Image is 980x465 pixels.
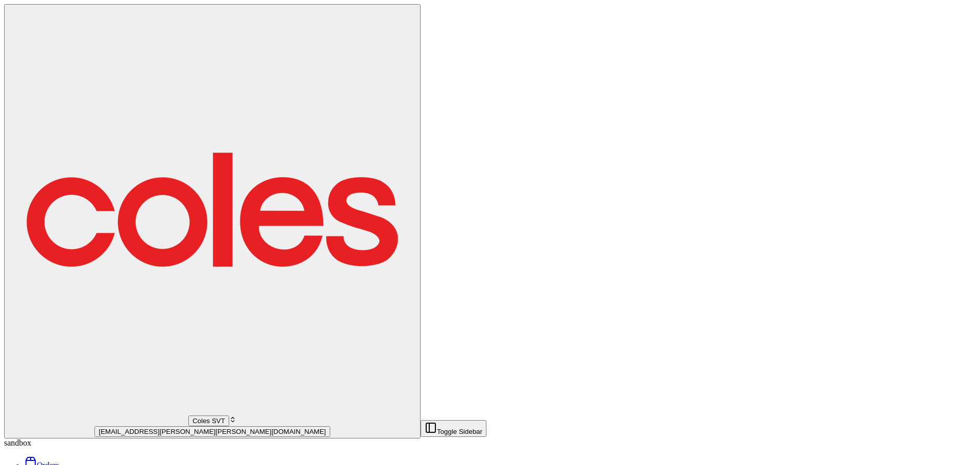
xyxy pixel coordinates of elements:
[4,4,421,438] button: Coles SVTColes SVT[EMAIL_ADDRESS][PERSON_NAME][PERSON_NAME][DOMAIN_NAME]
[192,417,225,425] span: Coles SVT
[437,428,482,435] span: Toggle Sidebar
[8,6,416,414] img: Coles SVT
[421,420,486,437] button: Toggle Sidebar
[99,428,326,435] span: [EMAIL_ADDRESS][PERSON_NAME][PERSON_NAME][DOMAIN_NAME]
[188,415,229,426] button: Coles SVT
[94,426,330,437] button: [EMAIL_ADDRESS][PERSON_NAME][PERSON_NAME][DOMAIN_NAME]
[4,438,976,448] div: sandbox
